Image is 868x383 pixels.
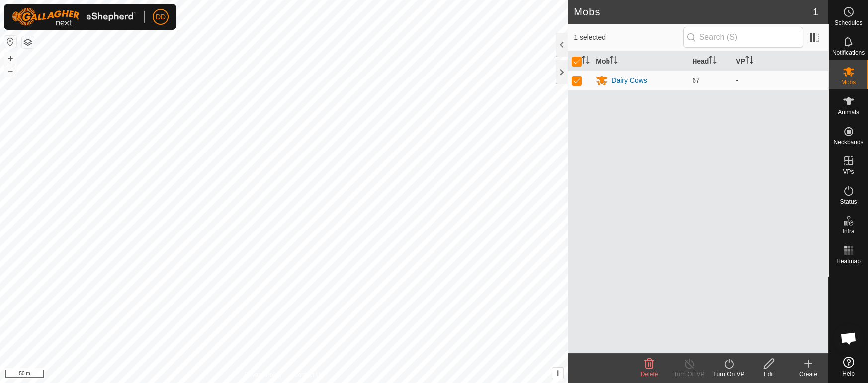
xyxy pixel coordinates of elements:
a: Contact Us [294,370,323,379]
span: Heatmap [836,258,861,264]
span: 1 [813,4,818,19]
span: Schedules [834,20,862,26]
span: Animals [838,109,859,115]
span: VPs [843,169,854,175]
div: Open chat [834,323,864,353]
p-sorticon: Activate to sort [709,57,717,65]
button: Reset Map [4,36,16,48]
span: Help [842,371,855,377]
span: 67 [692,77,700,84]
div: Turn Off VP [669,370,709,379]
div: Turn On VP [709,370,749,379]
span: i [557,369,559,377]
th: Head [688,52,732,71]
span: Mobs [841,79,856,85]
th: VP [732,52,828,71]
button: i [552,368,563,379]
span: Neckbands [833,139,863,145]
button: – [4,65,16,77]
span: Delete [641,371,658,378]
a: Privacy Policy [245,370,282,379]
p-sorticon: Activate to sort [582,57,590,65]
th: Mob [592,52,688,71]
p-sorticon: Activate to sort [745,57,753,65]
a: Help [829,353,868,381]
span: Status [840,199,857,205]
div: Create [788,370,828,379]
button: + [4,52,16,64]
span: DD [156,12,166,22]
img: Gallagher Logo [12,8,136,26]
input: Search (S) [683,27,803,48]
h2: Mobs [574,6,813,18]
p-sorticon: Activate to sort [610,57,618,65]
span: Infra [842,229,854,234]
span: Notifications [832,50,865,56]
span: 1 selected [574,32,683,43]
td: - [732,71,828,90]
button: Map Layers [22,36,34,48]
div: Dairy Cows [611,76,647,86]
div: Edit [749,370,788,379]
